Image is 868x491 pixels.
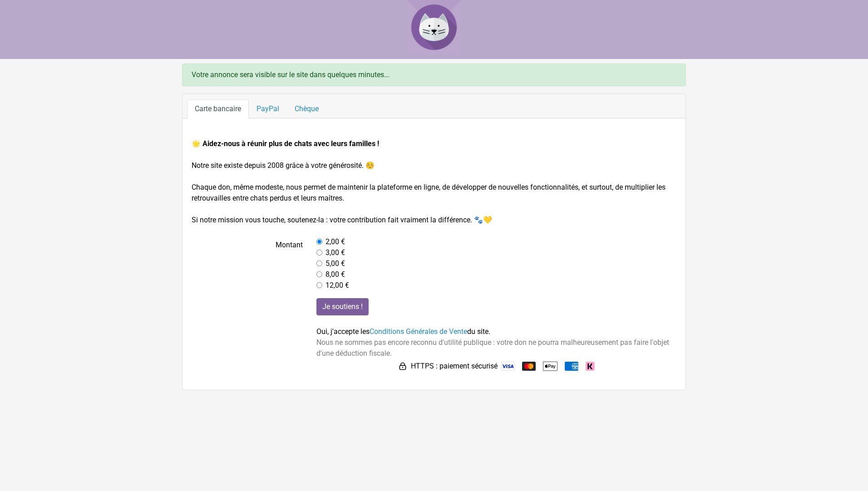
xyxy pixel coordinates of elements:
label: 12,00 € [325,280,349,291]
img: HTTPS : paiement sécurisé [398,362,407,371]
label: 8,00 € [325,269,345,280]
img: Visa [501,362,515,371]
img: American Express [565,362,578,371]
strong: 🌟 Aidez-nous à réunir plus de chats avec leurs familles ! [192,139,379,148]
a: PayPal [249,99,287,118]
a: Carte bancaire [187,99,249,118]
label: 3,00 € [325,247,345,258]
label: Montant [185,236,310,291]
img: Mastercard [522,362,536,371]
a: Conditions Générales de Vente [370,327,467,336]
a: Chèque [287,99,326,118]
div: Votre annonce sera visible sur le site dans quelques minutes... [182,64,686,86]
label: 2,00 € [325,236,345,247]
span: Nous ne sommes pas encore reconnu d'utilité publique : votre don ne pourra malheureusement pas fa... [316,338,669,358]
img: Apple Pay [543,359,557,373]
img: Klarna [586,362,595,371]
span: HTTPS : paiement sécurisé [411,361,498,372]
input: Je soutiens ! [316,298,369,315]
label: 5,00 € [325,258,345,269]
form: Notre site existe depuis 2008 grâce à votre générosité. ☺️ Chaque don, même modeste, nous permet ... [192,138,676,373]
span: Oui, j'accepte les du site. [316,327,490,336]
